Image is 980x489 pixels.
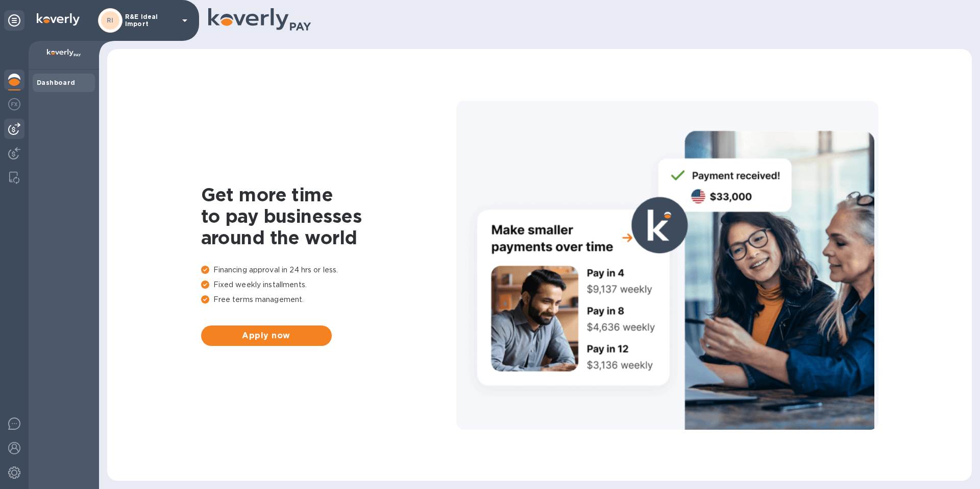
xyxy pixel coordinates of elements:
p: Financing approval in 24 hrs or less. [201,265,456,275]
img: Logo [37,13,80,26]
span: Apply now [209,330,324,342]
b: RI [107,16,114,24]
p: Free terms management. [201,294,456,305]
p: Fixed weekly installments. [201,280,456,290]
p: R&E Ideal Import [125,13,176,28]
b: Dashboard [37,79,76,86]
img: Foreign exchange [8,98,20,110]
h1: Get more time to pay businesses around the world [201,184,456,248]
button: Apply now [201,325,332,346]
div: Unpin categories [4,10,24,31]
